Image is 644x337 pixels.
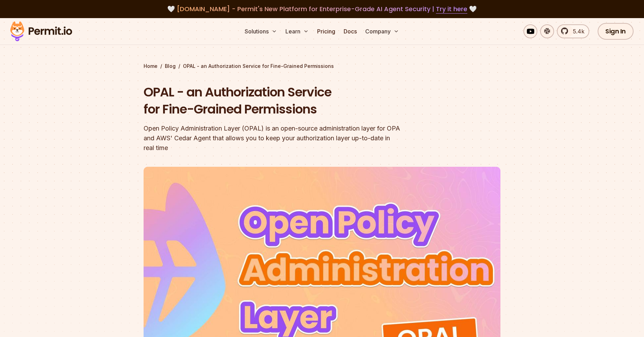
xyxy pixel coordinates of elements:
a: Blog [165,63,176,70]
span: 5.4k [569,27,584,36]
a: 5.4k [557,24,589,38]
h1: OPAL - an Authorization Service for Fine-Grained Permissions [144,84,411,118]
button: Learn [283,24,312,38]
div: 🤍 🤍 [17,4,627,14]
span: [DOMAIN_NAME] - Permit's New Platform for Enterprise-Grade AI Agent Security | [177,5,467,13]
div: / / [144,63,500,70]
button: Company [362,24,402,38]
a: Try it here [436,5,467,14]
a: Pricing [314,24,338,38]
a: Sign In [598,23,634,40]
a: Docs [341,24,360,38]
div: Open Policy Administration Layer (OPAL) is an open-source administration layer for OPA and AWS' C... [144,124,411,153]
img: Permit logo [7,19,75,43]
a: Home [144,63,158,70]
button: Solutions [242,24,280,38]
